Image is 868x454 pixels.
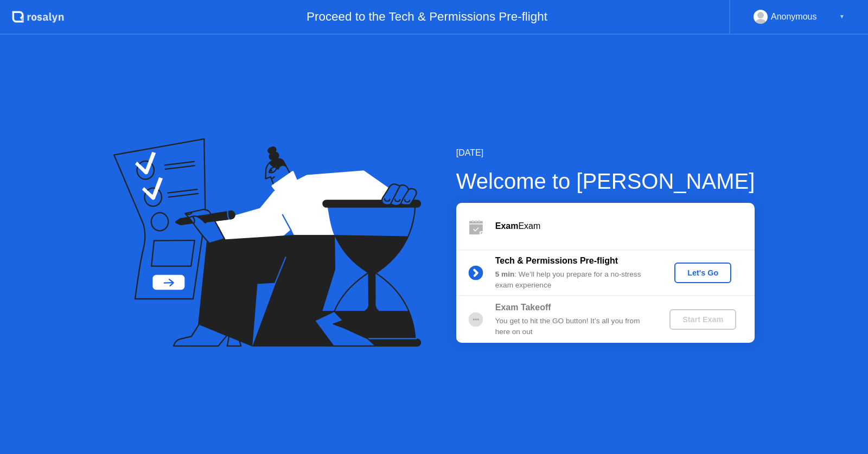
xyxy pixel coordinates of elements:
div: Welcome to [PERSON_NAME] [456,165,755,197]
b: Exam [495,221,519,231]
div: Exam [495,220,755,233]
b: Exam Takeoff [495,303,551,312]
button: Let's Go [674,263,731,283]
b: Tech & Permissions Pre-flight [495,256,618,265]
div: ▼ [839,10,845,24]
div: Start Exam [674,315,732,324]
div: Anonymous [771,10,817,24]
button: Start Exam [669,309,736,330]
div: : We’ll help you prepare for a no-stress exam experience [495,269,652,291]
div: You get to hit the GO button! It’s all you from here on out [495,316,652,338]
div: Let's Go [679,268,727,277]
div: [DATE] [456,146,755,159]
b: 5 min [495,270,515,278]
